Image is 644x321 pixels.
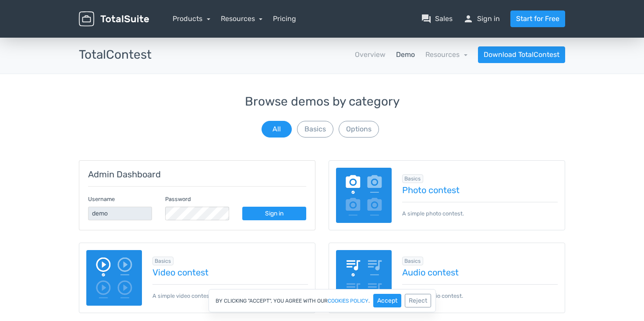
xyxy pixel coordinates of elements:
[173,14,210,23] a: Products
[221,14,263,23] a: Resources
[421,14,453,24] a: question_answerSales
[209,289,436,312] div: By clicking "Accept", you agree with our .
[297,121,333,138] button: Basics
[88,195,115,203] label: Username
[463,14,474,24] span: person
[79,95,565,109] h3: Browse demos by category
[242,207,306,220] a: Sign in
[402,174,424,183] span: Browse all in Basics
[152,268,308,277] a: Video contest
[355,49,386,60] a: Overview
[405,294,431,307] button: Reject
[421,14,432,24] span: question_answer
[273,14,296,24] a: Pricing
[152,284,308,300] p: A simple video contest.
[373,294,401,307] button: Accept
[402,284,558,300] p: A simple audio contest.
[336,168,392,223] img: image-poll.png.webp
[478,46,565,63] a: Download TotalContest
[402,185,558,195] a: Photo contest
[510,11,565,27] a: Start for Free
[79,48,152,62] h3: TotalContest
[152,257,174,265] span: Browse all in Basics
[336,250,392,306] img: audio-poll.png.webp
[86,250,142,306] img: video-poll.png.webp
[262,121,292,138] button: All
[402,257,424,265] span: Browse all in Basics
[328,298,368,303] a: cookies policy
[79,11,149,27] img: TotalSuite for WordPress
[463,14,500,24] a: personSign in
[396,49,415,60] a: Demo
[402,268,558,277] a: Audio contest
[402,202,558,218] p: A simple photo contest.
[425,50,467,59] a: Resources
[339,121,379,138] button: Options
[88,169,306,179] h5: Admin Dashboard
[165,195,191,203] label: Password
